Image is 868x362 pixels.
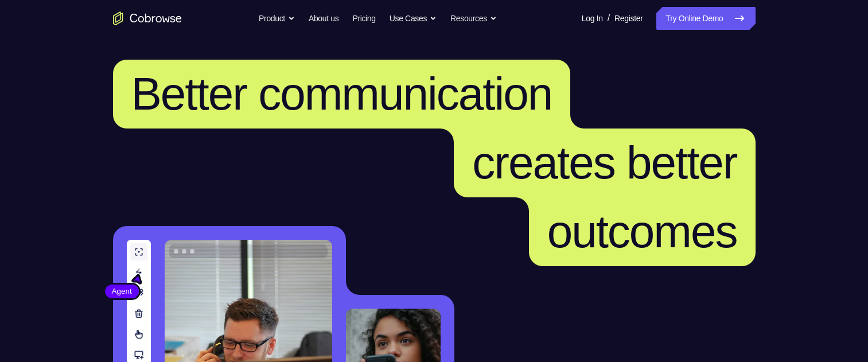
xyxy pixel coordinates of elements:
a: Go to the home page [113,11,182,25]
a: Register [614,7,643,30]
a: Try Online Demo [656,7,755,30]
button: Product [259,7,295,30]
a: Log In [582,7,603,30]
span: Better communication [131,68,552,119]
a: Pricing [352,7,375,30]
span: / [608,11,610,25]
span: creates better [472,137,737,188]
span: outcomes [547,206,737,257]
span: Agent [105,286,139,297]
button: Use Cases [390,7,437,30]
button: Resources [450,7,497,30]
a: About us [309,7,338,30]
